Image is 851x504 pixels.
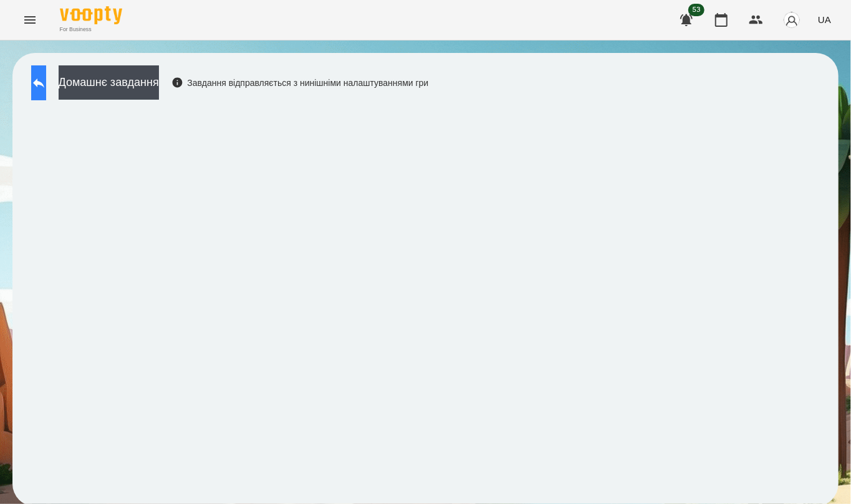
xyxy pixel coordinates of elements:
[15,5,45,35] button: Menu
[60,26,122,34] span: For Business
[813,8,836,31] button: UA
[783,11,801,29] img: avatar_s.png
[59,65,159,100] button: Домашнє завдання
[60,6,122,24] img: Voopty Logo
[688,4,704,16] span: 53
[818,13,831,26] span: UA
[171,77,429,89] div: Завдання відправляється з нинішніми налаштуваннями гри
